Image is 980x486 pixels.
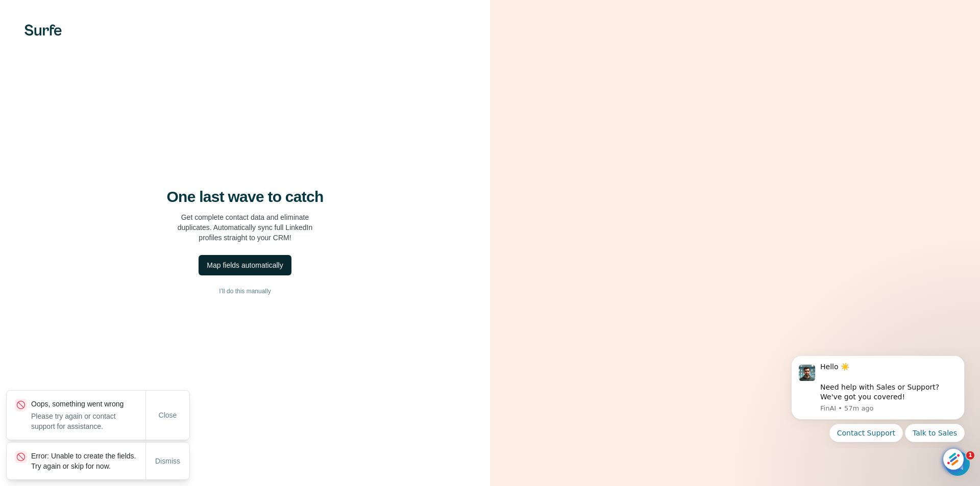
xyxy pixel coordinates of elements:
[24,24,62,36] img: Surfe's logo
[148,452,187,470] button: Dismiss
[199,255,291,275] button: Map fields automatically
[207,260,283,270] div: Map fields automatically
[31,451,145,471] p: Error: Unable to create the fields. Try again or skip for now.
[178,212,313,243] p: Get complete contact data and eliminate duplicates. Automatically sync full LinkedIn profiles str...
[155,456,180,466] span: Dismiss
[167,188,324,206] h4: One last wave to catch
[20,284,470,299] button: I’ll do this manually
[159,410,177,420] span: Close
[31,399,145,409] p: Oops, something went wrong
[152,406,184,424] button: Close
[31,411,145,431] p: Please try again or contact support for assistance.
[776,346,980,448] iframe: Intercom notifications message
[966,451,974,459] span: 1
[219,287,271,296] span: I’ll do this manually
